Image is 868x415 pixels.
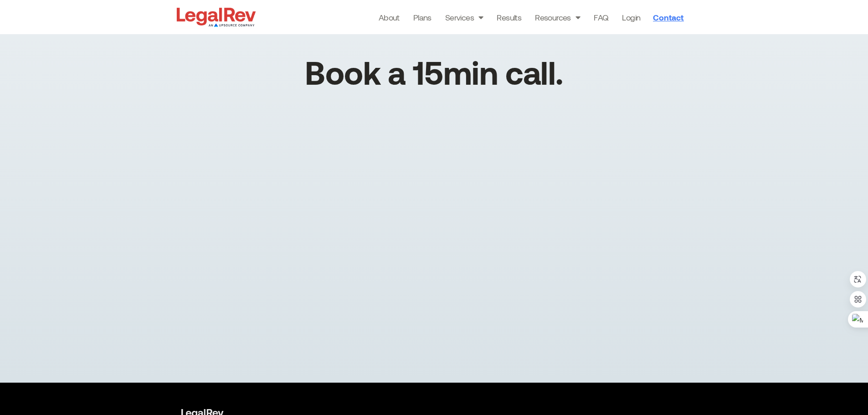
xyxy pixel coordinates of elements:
[445,11,483,24] a: Services
[305,56,563,88] h1: Book a 15min call.
[594,11,608,24] a: FAQ
[622,11,640,24] a: Login
[413,11,431,24] a: Plans
[379,11,400,24] a: About
[649,10,689,25] a: Contact
[535,11,580,24] a: Resources
[379,11,641,24] nav: Menu
[653,13,683,21] span: Contact
[497,11,521,24] a: Results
